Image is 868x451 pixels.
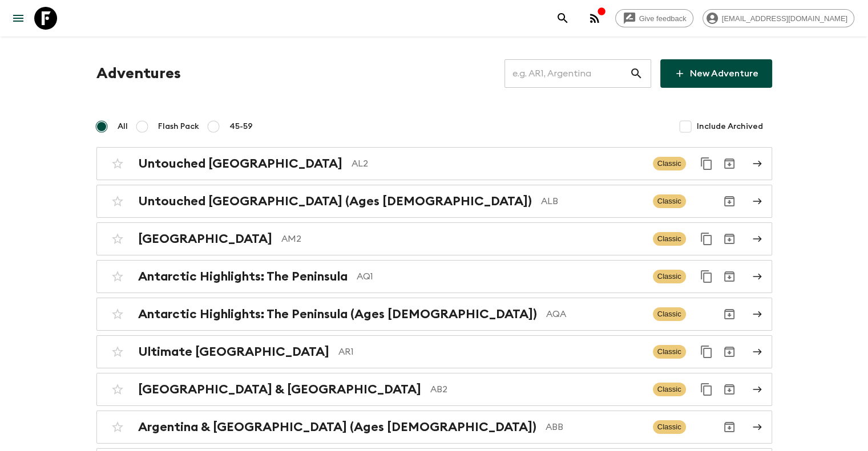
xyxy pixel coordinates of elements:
span: [EMAIL_ADDRESS][DOMAIN_NAME] [716,14,854,23]
h1: Adventures [96,62,181,85]
button: Archive [718,340,741,363]
h2: Untouched [GEOGRAPHIC_DATA] (Ages [DEMOGRAPHIC_DATA]) [138,194,532,209]
div: [EMAIL_ADDRESS][DOMAIN_NAME] [703,9,854,27]
p: AL2 [352,157,644,170]
a: Ultimate [GEOGRAPHIC_DATA]AR1ClassicDuplicate for 45-59Archive [96,335,772,368]
p: AQ1 [357,270,644,283]
button: Duplicate for 45-59 [695,265,718,288]
h2: [GEOGRAPHIC_DATA] [138,231,272,246]
a: Antarctic Highlights: The Peninsula (Ages [DEMOGRAPHIC_DATA])AQAClassicArchive [96,298,772,331]
span: Classic [653,345,686,359]
button: Archive [718,416,741,438]
h2: Antarctic Highlights: The Peninsula (Ages [DEMOGRAPHIC_DATA]) [138,307,537,322]
button: Archive [718,190,741,213]
p: AR1 [338,345,644,359]
a: Untouched [GEOGRAPHIC_DATA] (Ages [DEMOGRAPHIC_DATA])ALBClassicArchive [96,185,772,218]
span: Classic [653,307,686,321]
button: Duplicate for 45-59 [695,152,718,175]
a: Antarctic Highlights: The PeninsulaAQ1ClassicDuplicate for 45-59Archive [96,260,772,293]
button: Archive [718,227,741,250]
span: Classic [653,157,686,170]
h2: Untouched [GEOGRAPHIC_DATA] [138,156,342,171]
span: Classic [653,420,686,434]
span: Classic [653,270,686,283]
h2: Ultimate [GEOGRAPHIC_DATA] [138,344,329,359]
a: [GEOGRAPHIC_DATA] & [GEOGRAPHIC_DATA]AB2ClassicDuplicate for 45-59Archive [96,373,772,406]
span: All [118,121,128,132]
a: New Adventure [660,59,772,88]
p: AQA [546,307,644,321]
span: 45-59 [229,121,253,132]
h2: Argentina & [GEOGRAPHIC_DATA] (Ages [DEMOGRAPHIC_DATA]) [138,420,536,434]
button: Duplicate for 45-59 [695,340,718,363]
p: ALB [541,194,644,208]
span: Classic [653,194,686,208]
button: Archive [718,265,741,288]
a: Give feedback [615,9,693,27]
a: Untouched [GEOGRAPHIC_DATA]AL2ClassicDuplicate for 45-59Archive [96,147,772,180]
p: AB2 [430,383,644,396]
button: search adventures [551,7,574,30]
span: Classic [653,232,686,246]
span: Include Archived [697,121,763,132]
p: AM2 [281,232,644,246]
h2: [GEOGRAPHIC_DATA] & [GEOGRAPHIC_DATA] [138,382,421,397]
span: Give feedback [633,14,693,23]
button: Archive [718,303,741,326]
button: menu [7,7,30,30]
p: ABB [546,420,644,434]
input: e.g. AR1, Argentina [504,58,629,90]
a: [GEOGRAPHIC_DATA]AM2ClassicDuplicate for 45-59Archive [96,222,772,255]
button: Duplicate for 45-59 [695,378,718,401]
a: Argentina & [GEOGRAPHIC_DATA] (Ages [DEMOGRAPHIC_DATA])ABBClassicArchive [96,411,772,444]
button: Archive [718,378,741,401]
span: Classic [653,383,686,396]
button: Archive [718,152,741,175]
span: Flash Pack [158,121,199,132]
button: Duplicate for 45-59 [695,227,718,250]
h2: Antarctic Highlights: The Peninsula [138,269,348,284]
